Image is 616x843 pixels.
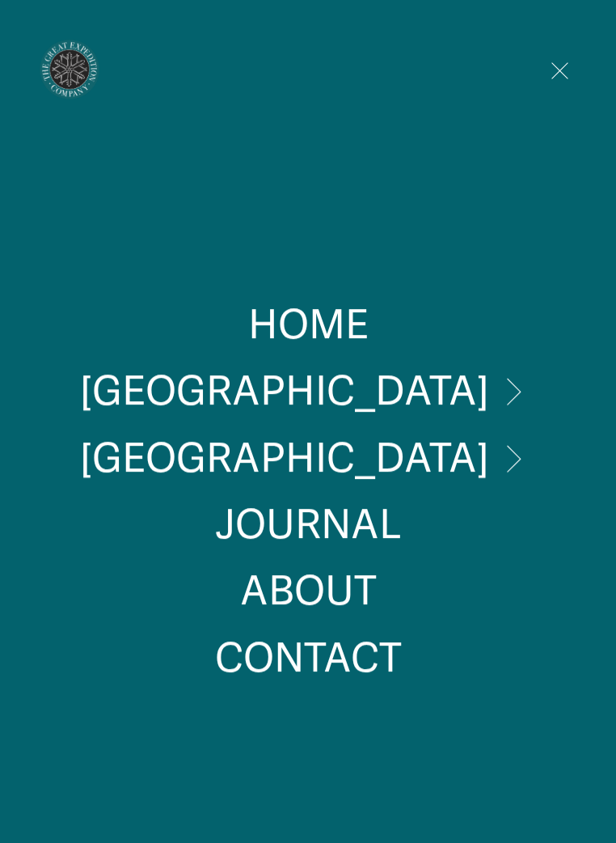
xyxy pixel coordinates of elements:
a: [GEOGRAPHIC_DATA] [81,371,535,412]
img: Arctic Expeditions [37,37,102,102]
a: CONTACT [215,638,402,679]
a: [GEOGRAPHIC_DATA] [81,438,535,479]
a: JOURNAL [215,505,402,545]
a: ABOUT [240,571,377,612]
a: HOME [248,305,369,345]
